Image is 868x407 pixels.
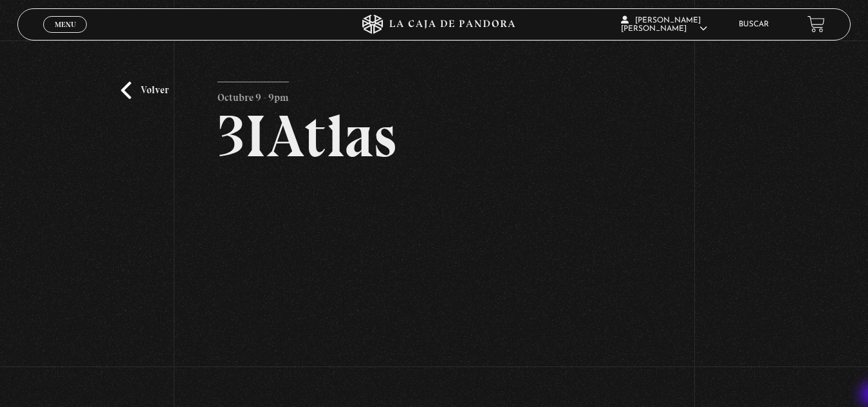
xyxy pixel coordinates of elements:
span: Menu [55,21,76,28]
span: Cerrar [50,31,80,40]
a: Buscar [739,21,769,28]
a: View your shopping cart [808,15,825,33]
a: Volver [121,82,169,99]
h2: 3IAtlas [217,107,651,166]
span: [PERSON_NAME] [PERSON_NAME] [621,17,707,33]
p: Octubre 9 - 9pm [217,82,289,107]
